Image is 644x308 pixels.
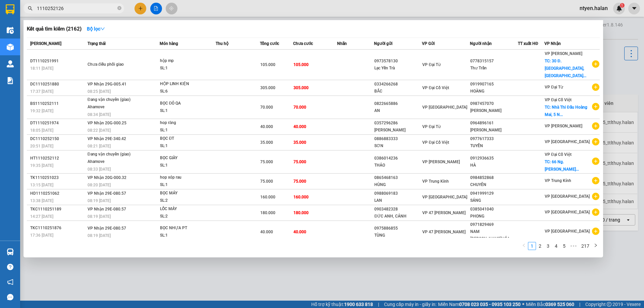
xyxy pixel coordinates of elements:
[374,213,422,220] div: ĐỨC ANH, CẢNH
[30,100,86,107] div: BS1110252111
[260,124,273,129] span: 40.000
[592,60,599,68] span: plus-circle
[592,228,599,235] span: plus-circle
[374,197,422,204] div: LAN
[293,179,306,184] span: 75.000
[470,206,518,213] div: 0385041040
[88,151,138,158] div: Đang vận chuyển (giao)
[545,194,590,199] span: VP [GEOGRAPHIC_DATA]
[422,160,460,164] span: VP [PERSON_NAME]
[470,41,492,46] span: Người nhận
[260,195,275,199] span: 160.000
[160,119,210,127] div: hop răng
[374,142,422,149] div: SƠN
[374,88,422,95] div: BẮC
[422,105,467,110] span: VP [GEOGRAPHIC_DATA]
[422,179,449,184] span: VP Trung Kính
[470,107,518,114] div: [PERSON_NAME]
[293,195,309,199] span: 160.000
[545,105,587,117] span: TC: Nhà Thi Đấu Hoàng Mai, 5 N...
[88,207,126,211] span: VP Nhận 29E-080.57
[470,213,518,220] div: PHONG
[545,124,582,128] span: VP [PERSON_NAME]
[470,190,518,197] div: 0941999129
[374,190,422,197] div: 0988069183
[592,83,599,91] span: plus-circle
[30,58,86,65] div: DT1110251991
[160,232,210,239] div: SL: 1
[160,65,210,72] div: SL: 1
[30,183,53,187] span: 13:15 [DATE]
[470,155,518,162] div: 0912936635
[293,41,313,46] span: Chưa cước
[160,174,210,181] div: hop xóp rau
[470,142,518,149] div: TUYỂN
[293,105,306,110] span: 70.000
[592,122,599,130] span: plus-circle
[293,124,306,129] span: 40.000
[422,140,449,145] span: VP Đại Cồ Việt
[30,120,86,127] div: DT1110251974
[88,158,138,166] div: Ahamove
[545,59,586,78] span: TC: 30 Đ. [GEOGRAPHIC_DATA], [GEOGRAPHIC_DATA]...
[260,160,273,164] span: 75.000
[592,208,599,216] span: plus-circle
[374,100,422,107] div: 0822665886
[293,85,309,90] span: 305.000
[374,58,422,65] div: 0973578130
[88,226,126,231] span: VP Nhận 29E-080.57
[88,41,106,46] span: Trạng thái
[293,160,306,164] span: 75.000
[544,41,561,46] span: VP Nhận
[87,26,105,32] strong: Bộ lọc
[88,198,111,203] span: 08:19 [DATE]
[160,162,210,169] div: SL: 1
[82,23,110,34] button: Bộ lọcdown
[7,248,14,255] img: warehouse-icon
[7,264,13,270] span: question-circle
[160,127,210,134] div: SL: 1
[7,294,13,300] span: message
[545,98,572,102] span: VP Đại Cồ Việt
[28,6,33,11] span: search
[88,136,126,141] span: VP Nhận 29E-340.42
[374,81,422,88] div: 0334266268
[27,25,82,33] h3: Kết quả tìm kiếm ( 2162 )
[374,206,422,213] div: 0903482328
[260,179,273,184] span: 75.000
[374,107,422,114] div: AN
[7,44,14,51] img: warehouse-icon
[260,105,273,110] span: 70.000
[88,144,111,148] span: 08:21 [DATE]
[30,135,86,142] div: DC1110252150
[160,88,210,95] div: SL: 6
[30,206,86,213] div: TKC1110251189
[7,60,14,67] img: warehouse-icon
[518,41,538,46] span: TT xuất HĐ
[293,62,309,67] span: 105.000
[30,144,53,148] span: 20:51 [DATE]
[545,85,563,89] span: VP Đại Từ
[470,100,518,107] div: 0987457070
[422,210,466,215] span: VP 47 [PERSON_NAME]
[374,225,422,232] div: 0975886855
[592,242,600,250] button: right
[160,181,210,189] div: SL: 1
[260,62,275,67] span: 105.000
[37,5,116,12] input: Tìm tên, số ĐT hoặc mã đơn
[470,228,518,242] div: NAM [PERSON_NAME]HÓA
[422,195,467,199] span: VP [GEOGRAPHIC_DATA]
[374,232,422,239] div: TÙNG
[528,242,536,250] a: 1
[374,181,422,188] div: HÙNG
[374,155,422,162] div: 0386014236
[545,229,590,234] span: VP [GEOGRAPHIC_DATA]
[160,107,210,115] div: SL: 1
[88,191,126,196] span: VP Nhận 29E-080.57
[30,198,53,203] span: 13:38 [DATE]
[470,81,518,88] div: 0919907165
[260,85,275,90] span: 305.000
[592,103,599,110] span: plus-circle
[470,197,518,204] div: SÁNG
[30,214,53,219] span: 14:27 [DATE]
